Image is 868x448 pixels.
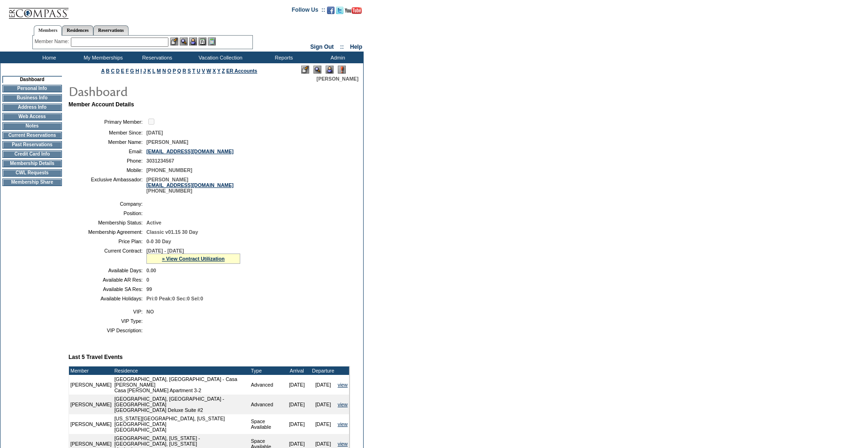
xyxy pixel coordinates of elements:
a: P [173,68,176,74]
img: b_edit.gif [170,37,178,45]
td: VIP: [72,309,143,314]
td: Primary Member: [72,117,143,126]
a: view [338,382,348,388]
td: Position: [72,210,143,216]
img: Reservations [198,37,206,45]
span: 99 [146,286,152,292]
td: Mobile: [72,167,143,173]
a: M [157,68,161,74]
td: Advanced [250,375,284,395]
td: Credit Card Info [2,150,62,158]
td: Available Days: [72,268,143,273]
span: [PERSON_NAME] [PHONE_NUMBER] [146,177,234,194]
td: [PERSON_NAME] [69,414,113,434]
td: Arrival [284,366,310,375]
img: Impersonate [189,37,197,45]
a: Members [34,25,62,36]
td: Available Holidays: [72,296,143,301]
a: C [111,68,114,74]
div: Member Name: [35,37,71,45]
span: Active [146,220,161,225]
a: L [152,68,155,74]
td: Reservations [129,52,183,63]
td: Phone: [72,158,143,164]
a: I [140,68,142,74]
a: O [168,68,171,74]
a: N [162,68,166,74]
a: Become our fan on Facebook [327,9,335,15]
td: Residence [113,366,250,375]
a: Q [177,68,181,74]
td: [GEOGRAPHIC_DATA], [GEOGRAPHIC_DATA] - [GEOGRAPHIC_DATA] [GEOGRAPHIC_DATA] Deluxe Suite #2 [113,395,250,414]
img: b_calculator.gif [208,37,216,45]
td: Membership Details [2,160,62,167]
td: [DATE] [284,414,310,434]
a: W [206,68,211,74]
img: View Mode [313,66,321,74]
a: Reservations [93,25,129,35]
span: 3031234567 [146,158,174,164]
a: [EMAIL_ADDRESS][DOMAIN_NAME] [146,182,234,188]
span: [DATE] [146,130,163,135]
a: V [202,68,205,74]
td: [DATE] [310,375,336,395]
a: D [116,68,120,74]
a: E [121,68,124,74]
td: Vacation Collection [183,52,256,63]
a: F [126,68,129,74]
td: Member Name: [72,139,143,145]
td: Follow Us :: [292,6,325,17]
a: Subscribe to our YouTube Channel [345,9,362,15]
td: Notes [2,122,62,130]
td: Current Reservations [2,132,62,139]
td: Address Info [2,104,62,111]
a: Residences [62,25,93,35]
td: Membership Share [2,179,62,186]
span: Pri:0 Peak:0 Sec:0 Sel:0 [146,296,203,301]
td: [GEOGRAPHIC_DATA], [GEOGRAPHIC_DATA] - Casa [PERSON_NAME] Casa [PERSON_NAME] Apartment 3-2 [113,375,250,395]
a: [EMAIL_ADDRESS][DOMAIN_NAME] [146,149,234,154]
a: Help [350,44,362,50]
td: Membership Status: [72,220,143,225]
span: 0-0 30 Day [146,239,171,244]
b: Member Account Details [69,101,134,108]
span: [PERSON_NAME] [146,139,188,145]
td: Price Plan: [72,239,143,244]
a: J [143,68,146,74]
td: [DATE] [310,414,336,434]
td: Company: [72,201,143,207]
td: Current Contract: [72,248,143,264]
img: Become our fan on Facebook [327,7,335,14]
img: Follow us on Twitter [336,7,343,14]
td: Membership Agreement: [72,229,143,235]
span: [PERSON_NAME] [317,76,358,82]
a: U [197,68,200,74]
a: G [130,68,134,74]
td: Personal Info [2,85,62,92]
td: Reports [256,52,310,63]
td: Dashboard [2,76,62,83]
a: A [101,68,105,74]
b: Last 5 Travel Events [69,354,122,360]
td: Business Info [2,94,62,102]
a: Follow us on Twitter [336,9,343,15]
span: :: [340,44,344,50]
td: [DATE] [284,375,310,395]
a: H [136,68,139,74]
td: Home [21,52,75,63]
img: Log Concern/Member Elevation [338,66,346,74]
td: Advanced [250,395,284,414]
a: Y [217,68,221,74]
a: ER Accounts [226,68,257,74]
a: » View Contract Utilization [162,256,225,261]
td: Space Available [250,414,284,434]
td: VIP Description: [72,328,143,333]
img: Subscribe to our YouTube Channel [345,7,362,14]
a: view [338,402,348,407]
td: Web Access [2,113,62,120]
a: view [338,441,348,447]
a: view [338,421,348,427]
img: Edit Mode [301,66,309,74]
span: 0.00 [146,268,156,273]
img: Impersonate [326,66,334,74]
